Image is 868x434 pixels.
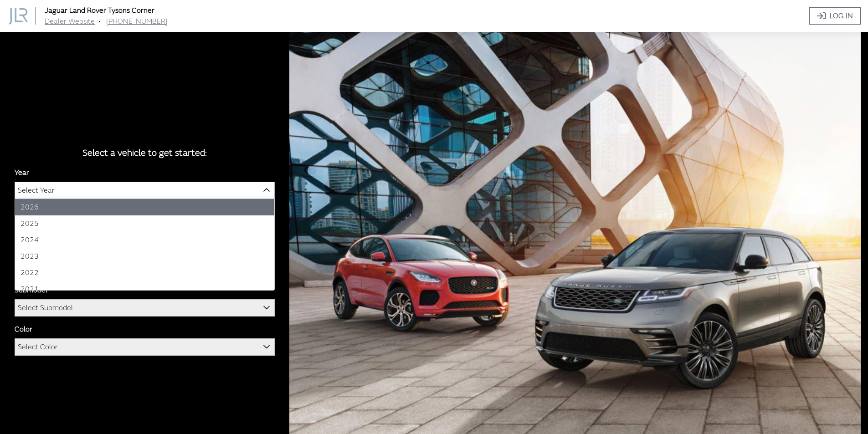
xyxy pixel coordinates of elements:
[15,324,32,335] label: Color
[18,182,55,199] span: Select Year
[830,10,853,21] span: Log In
[106,17,168,26] a: [PHONE_NUMBER]
[15,265,274,281] li: 2022
[9,7,43,24] a: Jaguar Land Rover Tysons Corner logo
[15,338,275,356] span: Select Color
[18,339,58,355] span: Select Color
[809,7,861,25] a: Log In
[15,281,274,297] li: 2021
[45,6,154,15] a: Jaguar Land Rover Tysons Corner
[18,300,73,316] span: Select Submodel
[15,146,275,160] div: Select a vehicle to get started:
[15,182,274,199] span: Select Year
[45,17,95,26] a: Dealer Website
[15,299,275,317] span: Select Submodel
[98,17,101,26] span: •
[15,199,274,215] li: 2026
[15,215,274,232] li: 2025
[9,8,28,25] img: Dashboard
[15,232,274,248] li: 2024
[15,339,274,355] span: Select Color
[15,182,275,199] span: Select Year
[15,167,29,178] label: Year
[15,300,274,316] span: Select Submodel
[15,248,274,265] li: 2023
